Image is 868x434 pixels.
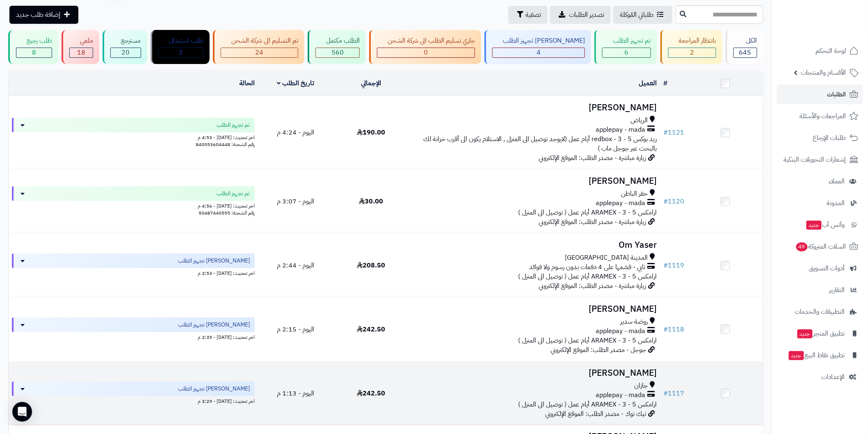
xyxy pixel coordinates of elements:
[565,253,648,263] span: المدينة [GEOGRAPHIC_DATA]
[493,48,585,57] div: 4
[663,388,684,398] a: #1117
[492,36,585,46] div: [PERSON_NAME] تجهيز الطلب
[239,78,255,88] a: الحالة
[630,116,648,125] span: الرياض
[518,208,657,217] span: ارامكس ARAMEX - 3 - 5 أيام عمل ( توصيل الى المنزل )
[277,260,314,270] span: اليوم - 2:44 م
[255,48,263,57] span: 24
[331,48,344,57] span: 560
[663,78,667,88] a: #
[518,336,657,345] span: ارامكس ARAMEX - 3 - 5 أيام عمل ( توصيل الى المنزل )
[60,30,101,64] a: ملغي 18
[613,6,672,24] a: طلباتي المُوكلة
[777,171,863,191] a: العملاء
[32,48,36,57] span: 8
[357,324,385,334] span: 242.50
[816,45,846,57] span: لوحة التحكم
[569,10,604,20] span: تصدير الطلبات
[795,241,846,252] span: السلات المتروكة
[545,409,646,419] span: تيك توك - مصدر الطلب: الموقع الإلكتروني
[277,78,315,88] a: تاريخ الطلب
[663,324,668,334] span: #
[809,263,845,274] span: أدوات التسويق
[196,141,255,148] span: رقم الشحنة: 840053604448
[663,196,684,206] a: #1120
[221,36,298,46] div: تم التسليم الى شركة الشحن
[377,36,475,46] div: جاري تسليم الطلب الى شركة الشحن
[829,176,845,187] span: العملاء
[663,260,668,270] span: #
[77,48,85,57] span: 18
[12,201,255,210] div: اخر تحديث: [DATE] - 4:56 م
[777,345,863,365] a: تطبيق نقاط البيعجديد
[663,128,684,137] a: #1121
[423,134,657,153] span: ريد بوكس redbox - 3 - 5 أيام عمل (لايوجد توصيل الى المنزل , الاستلام يكون الى أقرب خزانة لك بالبح...
[16,36,52,46] div: طلب رجيع
[668,36,716,46] div: بانتظار المراجعة
[634,381,648,391] span: جازان
[178,321,250,329] span: [PERSON_NAME] تجهيز الطلب
[620,10,653,20] span: طلباتي المُوكلة
[529,263,645,272] span: تابي - قسّمها على 4 دفعات بدون رسوم ولا فوائد
[539,153,646,163] span: زيارة مباشرة - مصدر الطلب: الموقع الإلكتروني
[217,190,250,198] span: تم تجهيز الطلب
[69,36,93,46] div: ملغي
[377,48,475,57] div: 0
[277,128,314,137] span: اليوم - 4:24 م
[16,48,52,57] div: 8
[669,48,716,57] div: 2
[596,125,645,135] span: applepay - mada
[603,48,650,57] div: 6
[801,67,846,78] span: الأقسام والمنتجات
[800,110,846,122] span: المراجعات والأسئلة
[539,217,646,227] span: زيارة مباشرة - مصدر الطلب: الموقع الإلكتروني
[827,89,846,100] span: الطلبات
[357,388,385,398] span: 242.50
[315,36,360,46] div: الطلب مكتمل
[663,324,684,334] a: #1118
[777,128,863,148] a: طلبات الإرجاع
[424,48,428,57] span: 0
[412,103,657,112] h3: [PERSON_NAME]
[663,388,668,398] span: #
[797,329,813,338] span: جديد
[621,189,648,199] span: حفر الباطن
[111,48,140,57] div: 20
[518,400,657,409] span: ارامكس ARAMEX - 3 - 5 أيام عمل ( توصيل الى المنزل )
[412,304,657,314] h3: [PERSON_NAME]
[733,36,757,46] div: الكل
[806,219,845,231] span: وآتس آب
[596,327,645,336] span: applepay - mada
[508,6,548,24] button: تصفية
[739,48,752,57] span: 645
[217,121,250,129] span: تم تجهيز الطلب
[518,272,657,281] span: ارامكس ARAMEX - 3 - 5 أيام عمل ( توصيل الى المنزل )
[149,30,211,64] a: طلب استبدال 3
[16,10,60,20] span: إضافة طلب جديد
[777,302,863,322] a: التطبيقات والخدمات
[539,281,646,291] span: زيارة مباشرة - مصدر الطلب: الموقع الإلكتروني
[690,48,694,57] span: 2
[277,196,314,206] span: اليوم - 3:07 م
[777,237,863,256] a: السلات المتروكة49
[101,30,148,64] a: مسترجع 20
[277,388,314,398] span: اليوم - 1:13 م
[829,284,845,296] span: التقارير
[659,30,724,64] a: بانتظار المراجعة 2
[12,268,255,277] div: اخر تحديث: [DATE] - 2:53 م
[797,328,845,339] span: تطبيق المتجر
[357,128,385,137] span: 190.00
[179,48,183,57] span: 3
[12,402,32,422] div: Open Intercom Messenger
[789,351,804,360] span: جديد
[784,154,846,165] span: إشعارات التحويلات البنكية
[412,368,657,378] h3: [PERSON_NAME]
[277,324,314,334] span: اليوم - 2:15 م
[483,30,593,64] a: [PERSON_NAME] تجهيز الطلب 4
[159,48,203,57] div: 3
[70,48,93,57] div: 18
[199,209,255,217] span: رقم الشحنة: 50487440555
[602,36,651,46] div: تم تجهيز الطلب
[550,6,611,24] a: تصدير الطلبات
[639,78,657,88] a: العميل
